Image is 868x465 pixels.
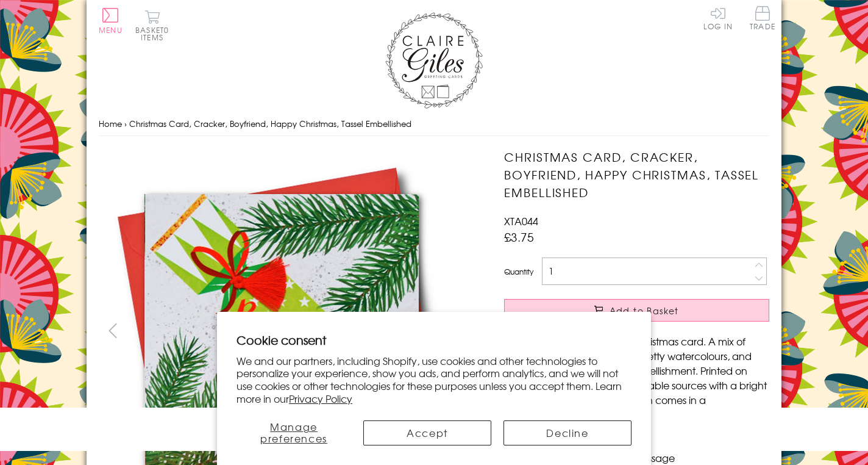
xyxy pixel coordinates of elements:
[135,10,169,41] button: Basket0 items
[99,317,126,344] button: prev
[99,118,122,129] a: Home
[237,355,631,405] p: We and our partners, including Shopify, use cookies and other technologies to personalize your ex...
[385,12,483,109] img: Claire Giles Greetings Cards
[99,8,123,34] button: Menu
[504,299,769,322] button: Add to Basket
[503,420,631,445] button: Decline
[237,420,351,445] button: Manage preferences
[124,118,127,129] span: ›
[129,118,411,129] span: Christmas Card, Cracker, Boyfriend, Happy Christmas, Tassel Embellished
[289,391,352,406] a: Privacy Policy
[260,419,327,445] span: Manage preferences
[504,148,769,201] h1: Christmas Card, Cracker, Boyfriend, Happy Christmas, Tassel Embellished
[504,228,534,245] span: £3.75
[141,24,169,43] span: 0 items
[750,6,775,30] span: Trade
[237,331,631,348] h2: Cookie consent
[99,24,123,35] span: Menu
[504,266,533,277] label: Quantity
[610,305,679,317] span: Add to Basket
[363,420,491,445] button: Accept
[703,6,733,30] a: Log In
[504,214,538,228] span: XTA044
[99,112,769,137] nav: breadcrumbs
[750,6,775,32] a: Trade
